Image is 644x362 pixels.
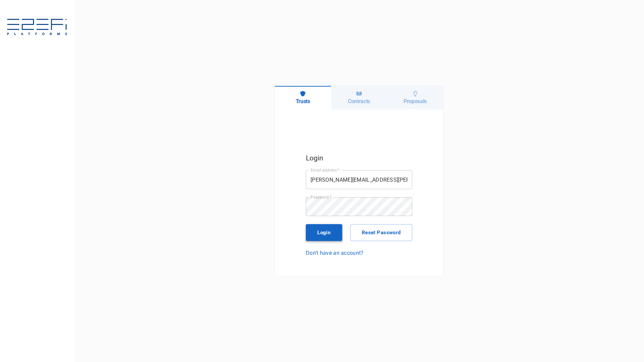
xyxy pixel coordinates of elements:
button: Login [306,224,342,241]
a: Don't have an account? [306,249,412,257]
h6: Proposals [404,98,427,104]
button: Reset Password [350,224,412,241]
label: Email address [311,167,340,173]
h6: Trusts [296,98,310,104]
h5: Login [306,152,412,164]
label: Password [311,194,331,200]
img: E2EFiPLATFORMS-7f06cbf9.svg [7,19,67,36]
h6: Contracts [348,98,370,104]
